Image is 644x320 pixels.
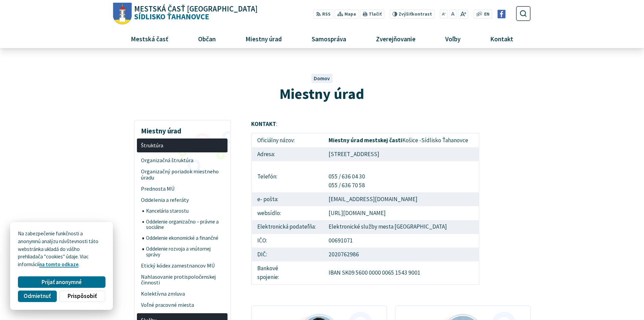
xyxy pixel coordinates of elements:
[137,183,228,194] a: Prednosta MÚ
[146,243,224,260] span: Oddelenie rozvoja a vnútornej správy
[141,271,224,289] span: Nahlasovanie protispoločenskej činnosti
[18,291,56,302] button: Odmietnuť
[323,261,479,284] td: IBAN SK
[251,120,479,129] p: :
[186,29,228,48] a: Občan
[137,271,228,289] a: Nahlasovanie protispoločenskej činnosti
[195,29,218,48] span: Občan
[118,29,181,48] a: Mestská časť
[141,289,224,300] span: Kolektívna zmluva
[323,147,479,161] td: [STREET_ADDRESS]
[497,10,506,18] img: Prejsť na Facebook stránku
[329,251,359,258] a: 2020762986
[280,84,364,103] span: Miestny úrad
[395,269,421,276] a: 1543 9001
[482,11,492,18] a: EN
[329,223,447,230] a: Elektronické služby mesta [GEOGRAPHIC_DATA]
[137,138,228,152] a: Štruktúra
[369,12,382,17] span: Tlačiť
[252,147,323,161] td: Adresa:
[142,233,228,244] a: Oddelenie ekonomické a finančné
[251,120,276,128] strong: KONTAKT
[458,9,468,19] button: Zväčšiť veľkosť písma
[68,293,97,300] span: Prispôsobiť
[137,122,228,136] h3: Miestny úrad
[146,206,224,216] span: Kancelária starostu
[364,29,428,48] a: Zverejňovanie
[399,12,432,17] span: kontrast
[389,9,434,19] button: Zvýšiťkontrast
[113,3,258,25] a: Logo Sídlisko Ťahanovce, prejsť na domovskú stránku.
[141,260,224,271] span: Etický kódex zamestnancov MÚ
[440,9,448,19] button: Zmenšiť veľkosť písma
[132,5,258,21] span: Sídlisko Ťahanovce
[449,9,456,19] button: Nastaviť pôvodnú veľkosť písma
[314,75,330,82] a: Domov
[146,216,224,233] span: Oddelenie organizačno – právne a sociálne
[484,11,490,18] span: EN
[137,300,228,311] a: Voľné pracovné miesta
[243,29,284,48] span: Miestny úrad
[233,29,294,48] a: Miestny úrad
[252,192,323,206] td: e- pošta:
[141,300,224,311] span: Voľné pracovné miesta
[137,289,228,300] a: Kolektívna zmluva
[142,216,228,233] a: Oddelenie organizačno – právne a sociálne
[128,29,171,48] span: Mestská časť
[141,183,224,194] span: Prednosta MÚ
[443,29,463,48] span: Voľby
[335,9,359,19] a: Mapa
[18,230,105,269] p: Na zabezpečenie funkčnosti a anonymnú analýzu návštevnosti táto webstránka ukladá do vášho prehli...
[349,269,394,276] a: 09 5600 0000 0065
[113,3,132,25] img: Prejsť na domovskú stránku
[300,29,359,48] a: Samospráva
[141,155,224,166] span: Organizačná štruktúra
[329,136,402,144] strong: Miestny úrad mestskej časti
[141,194,224,206] span: Oddelenia a referáty
[344,11,356,18] span: Mapa
[252,206,323,220] td: websídlo:
[313,9,333,19] a: RSS
[252,133,323,147] td: Oficiálny názov:
[137,166,228,183] a: Organizačný poriadok miestneho úradu
[142,206,228,216] a: Kancelária starostu
[252,234,323,248] td: IČO:
[309,29,349,48] span: Samospráva
[146,233,224,244] span: Oddelenie ekonomické a finančné
[399,11,412,17] span: Zvýšiť
[252,261,323,284] td: Bankové spojenie:
[137,260,228,271] a: Etický kódex zamestnancov MÚ
[488,29,516,48] span: Kontakt
[252,161,323,192] td: Telefón:
[323,206,479,220] td: [URL][DOMAIN_NAME]
[18,276,105,288] button: Prijať anonymné
[373,29,418,48] span: Zverejňovanie
[360,9,384,19] button: Tlačiť
[134,5,258,13] span: Mestská časť [GEOGRAPHIC_DATA]
[322,11,331,18] span: RSS
[141,140,224,151] span: Štruktúra
[323,133,479,147] td: Košice -Sídlisko Ťahanovce
[39,261,78,268] a: na tomto odkaze
[59,291,105,302] button: Prispôsobiť
[329,182,365,189] a: 055 / 636 70 58
[142,243,228,260] a: Oddelenie rozvoja a vnútornej správy
[329,173,365,180] a: 055 / 636 04 30
[252,248,323,261] td: DIČ:
[433,29,473,48] a: Voľby
[252,220,323,234] td: Elektronická podateľňa:
[478,29,526,48] a: Kontakt
[141,166,224,183] span: Organizačný poriadok miestneho úradu
[24,293,51,300] span: Odmietnuť
[137,155,228,166] a: Organizačná štruktúra
[323,192,479,206] td: [EMAIL_ADDRESS][DOMAIN_NAME]
[137,194,228,206] a: Oddelenia a referáty
[329,237,353,244] a: 00691071
[42,279,82,286] span: Prijať anonymné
